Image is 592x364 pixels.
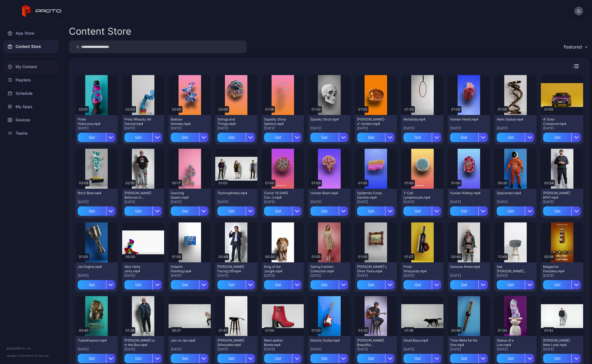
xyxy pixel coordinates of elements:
[217,200,255,204] div: [DATE]
[450,265,481,269] div: Samurai Armor.mp4
[124,347,162,352] div: [DATE]
[497,133,535,142] button: Get
[3,27,59,40] a: App Store
[171,191,201,200] div: Dancing Queen.mp4
[124,280,153,289] div: Get
[171,133,209,142] button: Get
[497,133,525,142] div: Get
[217,117,248,126] div: Strings and Things.mp4
[3,60,59,73] a: My Content
[450,280,488,289] button: Get
[403,126,441,130] div: [DATE]
[310,280,339,289] div: Get
[403,133,441,142] button: Get
[78,191,108,195] div: Brick Bear.mp4
[310,354,339,363] div: Get
[403,354,441,363] button: Get
[450,206,478,216] div: Get
[403,117,434,122] div: Aerialists.mp4
[497,338,527,347] div: Statue of a Lion.mp4
[3,100,59,113] a: My Apps
[497,354,525,363] div: Get
[264,133,302,142] button: Get
[403,280,432,289] div: Get
[78,347,116,352] div: [DATE]
[403,347,441,352] div: [DATE]
[78,354,106,363] div: Get
[497,280,535,289] button: Get
[543,133,571,142] div: Get
[124,133,153,142] div: Get
[450,354,478,363] div: Get
[171,265,201,273] div: Dolphin Painting.mp4
[543,206,581,216] button: Get
[450,338,481,347] div: Time Waits for No One.mp4
[497,354,535,363] button: Get
[497,117,527,122] div: Helix Statue.mp4
[78,133,116,142] button: Get
[78,206,116,216] button: Get
[543,280,581,289] button: Get
[217,347,255,352] div: [DATE]
[357,280,385,289] div: Get
[543,117,574,126] div: 4-Door Crossover.mp4
[264,206,292,216] div: Get
[543,206,571,216] div: Get
[310,191,341,195] div: Human Brain.mp4
[357,273,395,278] div: [DATE]
[403,200,441,204] div: [DATE]
[450,200,488,204] div: [DATE]
[78,126,116,130] div: [DATE]
[264,200,302,204] div: [DATE]
[403,273,441,278] div: [DATE]
[217,206,255,216] button: Get
[450,354,488,363] button: Get
[78,354,116,363] button: Get
[217,338,248,347] div: Billy Morrison's Silhouette.mp4
[171,280,209,289] button: Get
[3,127,59,140] a: Teams
[543,280,571,289] div: Get
[124,273,162,278] div: [DATE]
[171,133,199,142] div: Get
[497,265,527,273] div: Ask Tim Draper Anything.mp4
[310,280,348,289] button: Get
[3,87,59,100] div: Schedule
[310,265,341,273] div: Spring Fashion Collection.mp4
[543,191,574,200] div: Albert Pujols MVP.mp4
[7,354,26,357] span: Version 1.13.0 •
[357,133,395,142] button: Get
[124,133,162,142] button: Get
[264,191,295,200] div: Covid-19 SARS Cov-2.mp4
[3,73,59,87] a: Playlists
[497,280,525,289] div: Get
[26,354,49,357] a: Terms Of Service
[497,206,535,216] button: Get
[357,347,395,352] div: [DATE]
[124,354,162,363] button: Get
[78,117,108,126] div: Proto HoloLava.mp4
[543,200,581,204] div: [DATE]
[497,347,535,352] div: [DATE]
[171,126,209,130] div: [DATE]
[357,206,395,216] button: Get
[357,280,395,289] button: Get
[310,354,348,363] button: Get
[264,347,302,352] div: [DATE]
[78,133,106,142] div: Get
[450,273,488,278] div: [DATE]
[357,191,388,200] div: Epidermis Cross Section.mp4
[124,338,155,347] div: Howie Mandel is in the Box.mp4
[357,265,388,273] div: Van Gogh's Olive Trees.mp4
[450,126,488,130] div: [DATE]
[543,347,581,352] div: [DATE]
[171,273,209,278] div: [DATE]
[357,126,395,130] div: [DATE]
[264,354,302,363] button: Get
[497,273,535,278] div: [DATE]
[403,338,434,343] div: Good Boys.mp4
[217,354,255,363] button: Get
